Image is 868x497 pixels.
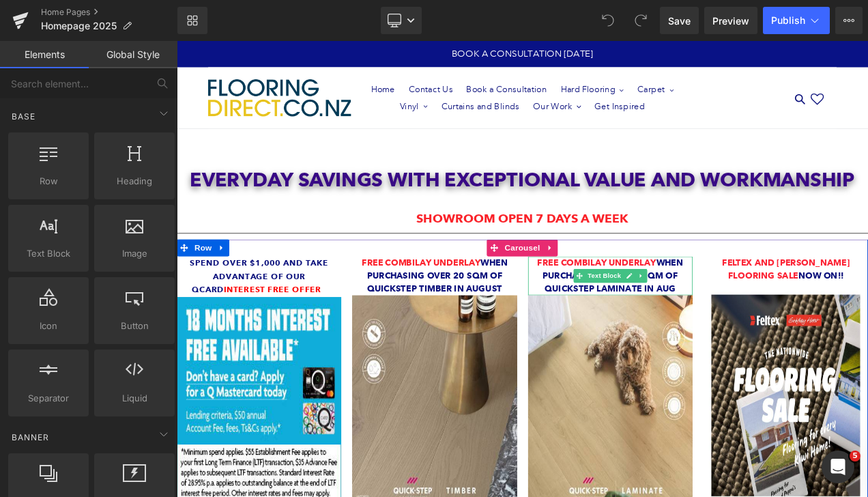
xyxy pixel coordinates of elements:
[18,237,45,257] span: Row
[822,451,854,483] iframe: Intercom live chat
[98,246,171,261] span: Image
[177,7,207,34] a: New Library
[339,48,449,68] a: Book a Consultation
[551,52,583,65] span: Carpet
[547,272,562,289] a: Expand / Collapse
[452,48,541,68] button: Hard Flooring
[232,52,261,65] span: Home
[12,391,85,406] span: Separator
[419,68,490,88] button: Our Work
[267,72,289,85] span: Vinyl
[763,7,830,34] button: Publish
[544,48,601,68] button: Carpet
[437,237,455,257] a: Expand / Collapse
[712,14,749,28] span: Preview
[38,46,208,91] img: Flooring Direct
[500,72,560,85] span: Get Inspired
[594,7,622,34] button: Undo
[12,319,85,333] span: Icon
[260,68,307,88] button: Vinyl
[287,203,540,221] strong: SHOWROOM OPEN 7 DAYS A WEEK
[89,41,177,68] a: Global Style
[488,272,533,289] span: Text Block
[627,7,654,34] button: Redo
[10,110,37,123] span: Base
[98,319,171,333] span: Button
[850,451,860,461] span: 5
[835,7,863,34] button: More
[651,259,803,287] b: NOW ON!!
[277,52,330,65] span: Contact Us
[221,259,395,302] strong: when purchasing over 20 sqm of Quickstep timber IN AUGUST
[56,292,172,303] span: Interest free offer
[16,259,181,303] strong: Spend over $1,000 and take advantage of our QCard
[431,259,573,271] span: Free COMBILAY UNDERLAY
[270,48,336,68] a: Contact Us
[388,237,437,257] span: Carousel
[98,391,171,406] span: Liquid
[98,174,171,188] span: Heading
[41,7,177,18] a: Home Pages
[12,174,85,188] span: Row
[41,20,117,31] span: Homepage 2025
[16,151,810,179] strong: Everyday Savings with Exceptional Value and workmanship
[426,72,472,85] span: Our Work
[221,259,363,271] span: Free COMBILAY UNDERLAY
[651,259,803,287] span: FELTEX AND [PERSON_NAME] FLOORING SALE
[704,7,757,34] a: Preview
[493,68,566,88] a: Get Inspired
[771,15,805,26] span: Publish
[225,48,267,68] a: Home
[309,68,416,88] a: Curtains and Blinds
[346,52,442,65] span: Book a Consultation
[45,237,63,257] a: Expand / Collapse
[12,246,85,261] span: Text Block
[316,72,409,85] span: Curtains and Blinds
[10,431,50,444] span: Banner
[668,14,691,28] span: Save
[459,52,523,65] span: Hard Flooring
